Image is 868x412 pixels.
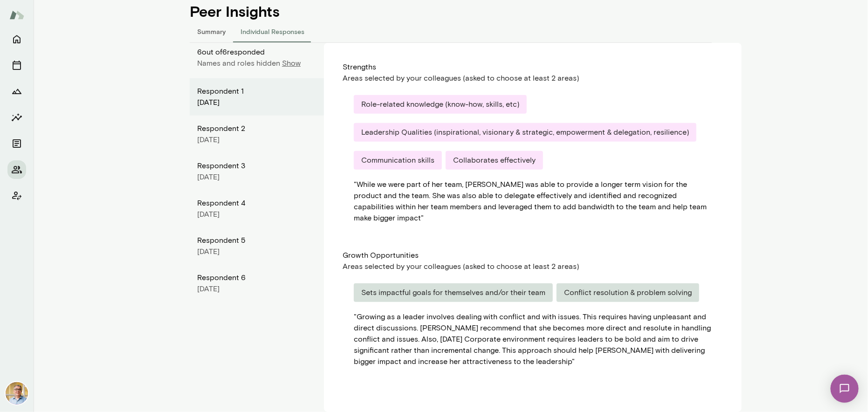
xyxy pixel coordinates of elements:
[190,20,712,42] div: responses-tab
[197,209,317,220] div: [DATE]
[197,58,282,69] p: Names and roles hidden
[190,265,324,302] div: Respondent 6[DATE]
[354,123,696,142] div: Leadership Qualities (inspirational, visionary & strategic, empowerment & delegation, resilience)
[354,151,442,170] div: Communication skills
[190,227,324,265] div: Respondent 5[DATE]
[7,108,26,127] button: Insights
[197,123,317,134] div: Respondent 2
[190,153,324,190] div: Respondent 3[DATE]
[282,58,301,69] p: Show
[7,134,26,153] button: Documents
[190,78,324,116] div: Respondent 1[DATE]
[233,20,312,42] button: Individual Responses
[197,86,317,97] div: Respondent 1
[197,235,317,246] div: Respondent 5
[343,261,723,272] div: Areas selected by your colleagues (asked to choose at least 2 areas)
[7,160,26,179] button: Members
[197,283,317,295] div: [DATE]
[197,134,317,145] div: [DATE]
[7,82,26,101] button: Growth Plan
[190,116,324,153] div: Respondent 2[DATE]
[197,246,317,257] div: [DATE]
[9,6,24,24] img: Mento
[354,311,712,367] div: " Growing as a leader involves dealing with conflict and with issues. This requires having unplea...
[343,62,723,73] div: Strengths
[557,283,699,302] div: Conflict resolution & problem solving
[197,198,317,209] div: Respondent 4
[190,190,324,227] div: Respondent 4[DATE]
[6,382,28,405] img: Scott Bowie
[7,30,26,48] button: Home
[7,56,26,75] button: Sessions
[7,186,26,205] button: Client app
[343,73,723,84] div: Areas selected by your colleagues (asked to choose at least 2 areas)
[197,172,317,183] div: [DATE]
[354,95,527,114] div: Role-related knowledge (know-how, skills, etc)
[354,283,553,302] div: Sets impactful goals for themselves and/or their team
[190,20,233,42] button: Summary
[446,151,543,170] div: Collaborates effectively
[197,97,317,108] div: [DATE]
[197,47,324,58] p: 6 out of 6 responded
[197,272,317,283] div: Respondent 6
[343,250,723,261] div: Growth Opportunities
[197,160,317,172] div: Respondent 3
[190,2,712,20] h4: Peer Insights
[354,179,712,224] div: " While we were part of her team, [PERSON_NAME] was able to provide a longer term vision for the ...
